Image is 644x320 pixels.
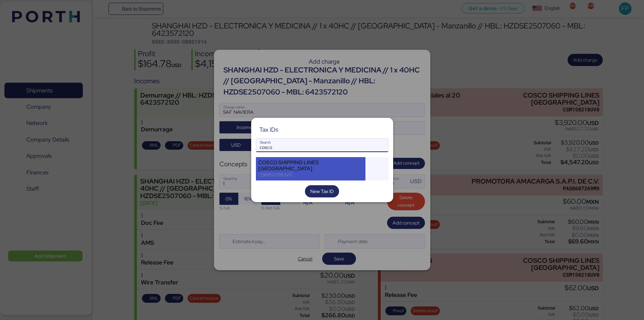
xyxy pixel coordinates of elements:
button: New Tax ID [305,185,339,197]
input: Search [256,138,388,152]
span: New Tax ID [310,187,334,195]
div: COSCO SHIPPING LINES [GEOGRAPHIC_DATA] [258,159,363,172]
div: CSM150218UV0 [258,172,363,178]
div: Tax IDs [259,127,278,133]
